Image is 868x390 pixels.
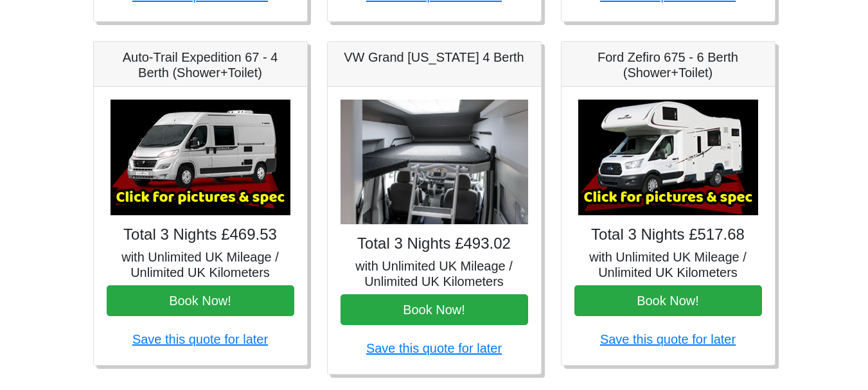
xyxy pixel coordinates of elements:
a: Save this quote for later [132,332,268,346]
h5: with Unlimited UK Mileage / Unlimited UK Kilometers [107,249,294,280]
h4: Total 3 Nights £469.53 [107,226,294,244]
img: VW Grand California 4 Berth [341,100,528,225]
h4: Total 3 Nights £517.68 [574,226,762,244]
button: Book Now! [341,294,528,325]
h5: VW Grand [US_STATE] 4 Berth [341,49,528,65]
h5: with Unlimited UK Mileage / Unlimited UK Kilometers [341,258,528,289]
button: Book Now! [574,285,762,316]
h4: Total 3 Nights £493.02 [341,235,528,253]
h5: with Unlimited UK Mileage / Unlimited UK Kilometers [574,249,762,280]
button: Book Now! [107,285,294,316]
h5: Ford Zefiro 675 - 6 Berth (Shower+Toilet) [574,49,762,80]
img: Ford Zefiro 675 - 6 Berth (Shower+Toilet) [578,100,758,215]
a: Save this quote for later [366,341,502,355]
a: Save this quote for later [600,332,736,346]
img: Auto-Trail Expedition 67 - 4 Berth (Shower+Toilet) [111,100,290,215]
h5: Auto-Trail Expedition 67 - 4 Berth (Shower+Toilet) [107,49,294,80]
